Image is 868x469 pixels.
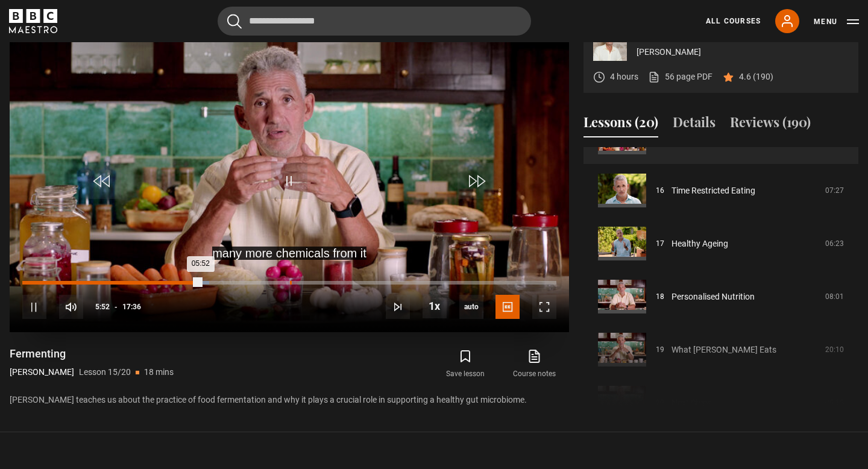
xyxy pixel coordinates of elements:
button: Details [673,112,715,137]
button: Pause [22,295,46,319]
button: Mute [59,295,83,319]
span: 17:36 [122,296,141,318]
button: Next Lesson [386,295,410,319]
h1: Fermenting [10,347,174,361]
a: Time Restricted Eating [671,184,755,197]
a: 56 page PDF [648,71,712,83]
a: Course notes [500,347,569,382]
button: Playback Rate [423,294,447,318]
button: Save lesson [431,347,500,382]
button: Toggle navigation [814,16,859,28]
p: 4.6 (190) [739,71,773,83]
div: Progress Bar [22,281,556,285]
p: [PERSON_NAME] [10,366,74,379]
p: [PERSON_NAME] teaches us about the practice of food fermentation and why it plays a crucial role ... [10,394,569,406]
svg: BBC Maestro [9,9,57,33]
p: [PERSON_NAME] [637,46,849,58]
p: 4 hours [610,71,638,83]
a: Personalised Nutrition [671,291,755,303]
video-js: Video Player [10,17,569,332]
button: Lessons (20) [583,112,658,137]
a: All Courses [706,16,761,27]
span: auto [459,295,483,319]
p: Lesson 15/20 [79,366,131,379]
button: Fullscreen [532,295,556,319]
input: Search [218,7,531,36]
span: - [115,303,118,311]
button: Captions [495,295,520,319]
div: Current quality: 360p [459,295,483,319]
p: 18 mins [144,366,174,379]
button: Reviews (190) [730,112,811,137]
a: Healthy Ageing [671,238,728,250]
button: Submit the search query [227,14,242,29]
span: 5:52 [95,296,110,318]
